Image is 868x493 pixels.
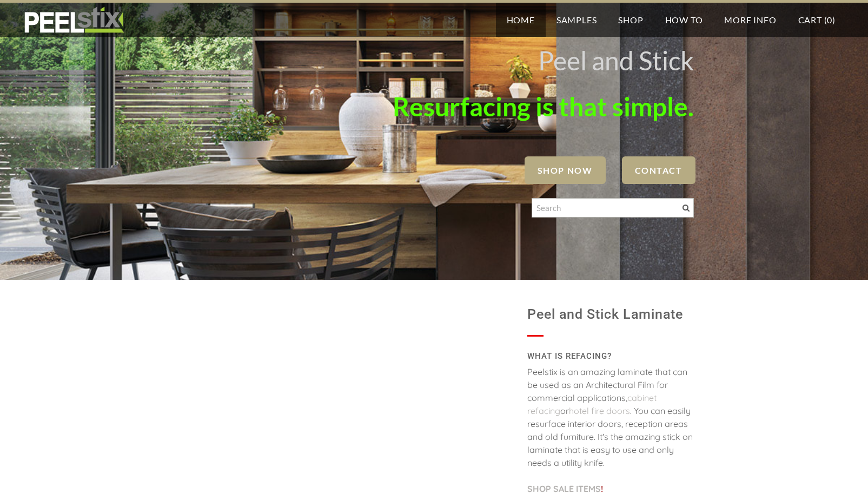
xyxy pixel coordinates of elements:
[622,156,695,184] a: Contact
[787,3,846,37] a: Cart (0)
[393,91,694,122] font: Resurfacing is that simple.
[22,6,126,34] img: REFACE SUPPLIES
[827,15,832,25] span: 0
[525,156,606,184] a: SHOP NOW
[527,301,694,327] h1: Peel and Stick Laminate
[527,392,657,416] a: cabinet refacing
[607,3,654,37] a: Shop
[538,45,694,76] font: Peel and Stick ​
[713,3,787,37] a: More Info
[654,3,714,37] a: How To
[496,3,546,37] a: Home
[569,405,630,416] a: hotel fire doors
[546,3,608,37] a: Samples
[527,347,694,365] h2: WHAT IS REFACING?
[683,205,690,212] span: Search
[532,198,694,218] input: Search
